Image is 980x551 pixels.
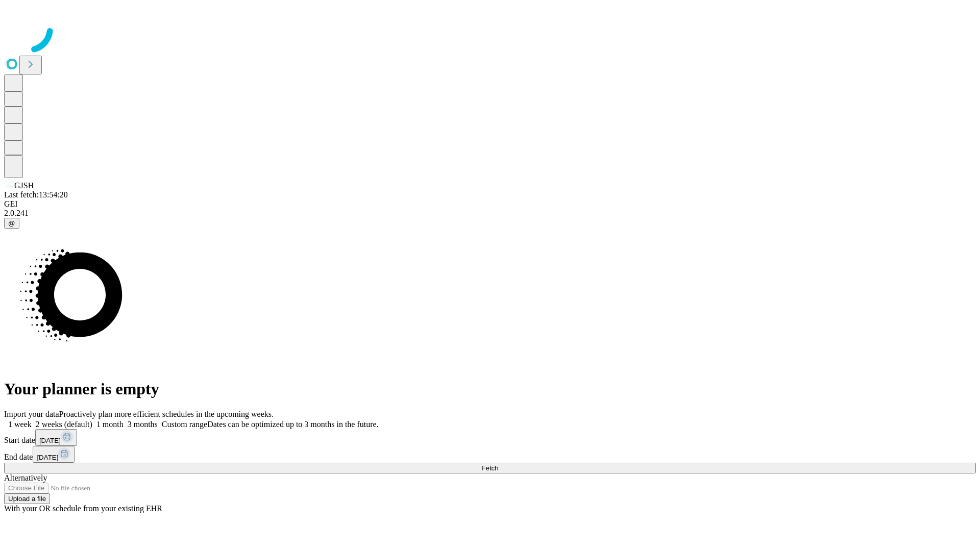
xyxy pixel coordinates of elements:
[481,464,498,472] span: Fetch
[162,420,207,429] span: Custom range
[37,454,58,461] span: [DATE]
[8,219,15,227] span: @
[4,380,976,398] h1: Your planner is empty
[39,437,61,444] span: [DATE]
[35,429,77,446] button: [DATE]
[4,190,68,199] span: Last fetch: 13:54:20
[128,420,158,429] span: 3 months
[4,218,19,229] button: @
[14,181,34,190] span: GJSH
[4,473,47,482] span: Alternatively
[4,446,976,463] div: End date
[96,420,124,429] span: 1 month
[59,410,274,418] span: Proactively plan more efficient schedules in the upcoming weeks.
[4,493,50,504] button: Upload a file
[36,420,92,429] span: 2 weeks (default)
[4,199,976,209] div: GEI
[4,209,976,218] div: 2.0.241
[33,446,75,463] button: [DATE]
[207,420,378,429] span: Dates can be optimized up to 3 months in the future.
[4,463,976,473] button: Fetch
[4,504,162,513] span: With your OR schedule from your existing EHR
[4,410,59,418] span: Import your data
[8,420,32,429] span: 1 week
[4,429,976,446] div: Start date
